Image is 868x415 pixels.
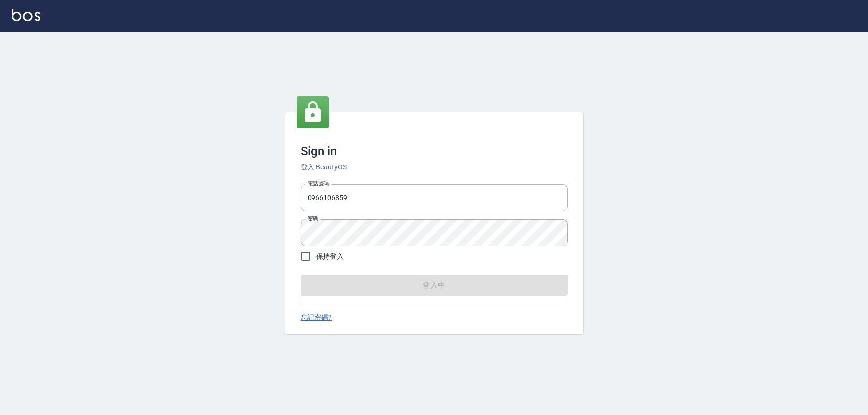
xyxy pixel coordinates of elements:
[301,312,332,323] a: 忘記密碼?
[316,251,344,262] span: 保持登入
[308,215,318,222] label: 密碼
[12,9,40,21] img: Logo
[301,162,568,172] h6: 登入 BeautyOS
[301,144,568,158] h3: Sign in
[308,180,329,187] label: 電話號碼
